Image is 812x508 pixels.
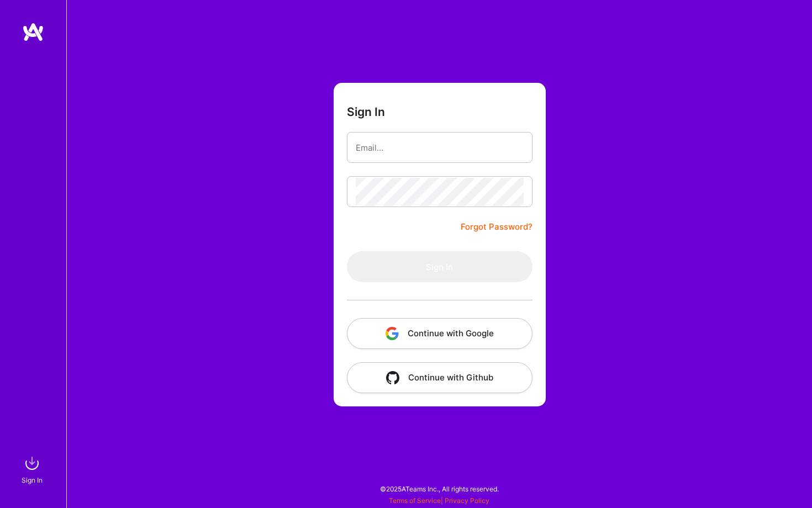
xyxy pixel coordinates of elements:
[389,496,441,505] a: Terms of Service
[347,318,532,349] button: Continue with Google
[21,452,43,474] img: sign in
[66,475,812,502] div: © 2025 ATeams Inc., All rights reserved.
[386,327,399,340] img: icon
[347,362,532,393] button: Continue with Github
[22,474,43,486] div: Sign In
[347,105,385,119] h3: Sign In
[23,452,43,486] a: sign inSign In
[386,371,399,384] img: icon
[445,496,489,505] a: Privacy Policy
[347,251,532,282] button: Sign In
[22,22,44,42] img: logo
[389,496,489,505] span: |
[356,134,524,162] input: Email...
[461,220,532,234] a: Forgot Password?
